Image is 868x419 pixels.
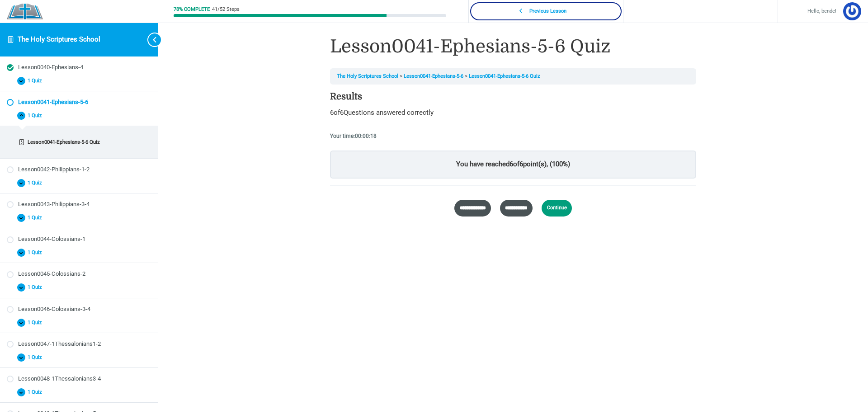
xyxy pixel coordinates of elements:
div: Incomplete [18,139,25,146]
a: Not started Lesson0049-1Thessalonians5 [7,410,151,418]
span: 6 [509,160,513,168]
div: Not started [7,341,14,348]
span: 1 Quiz [25,284,47,291]
a: Not started Lesson0045-Colossians-2 [7,270,151,278]
div: Not started [7,99,14,106]
a: Continue [542,200,572,217]
div: Not started [7,410,14,417]
nav: Breadcrumbs [330,68,696,85]
div: Not started [7,166,14,173]
a: Lesson0041-Ephesians-5-6 [404,73,463,79]
p: of Questions answered correctly [330,107,696,119]
div: Not started [7,236,14,243]
div: Lesson0041-Ephesians-5-6 [18,98,151,107]
span: 00:00:18 [355,133,377,139]
a: Not started Lesson0047-1Thessalonians1-2 [7,340,151,348]
p: Your time: [330,131,696,141]
div: Not started [7,271,14,278]
a: Not started Lesson0044-Colossians-1 [7,235,151,244]
button: 1 Quiz [7,176,151,189]
div: Lesson0041-Ephesians-5-6 Quiz [28,138,146,146]
span: 1 Quiz [25,113,47,119]
div: Lesson0040-Ephesians-4 [18,63,151,72]
button: 1 Quiz [7,351,151,364]
button: 1 Quiz [7,246,151,259]
div: Lesson0046-Colossians-3-4 [18,305,151,314]
span: Hello, bende! [807,7,836,16]
div: Lesson0048-1Thessalonians3-4 [18,375,151,383]
div: 78% Complete [174,7,210,12]
span: 1 Quiz [25,389,47,395]
div: Lesson0047-1Thessalonians1-2 [18,340,151,348]
a: The Holy Scriptures School [337,73,398,79]
div: Completed [7,64,14,71]
button: 1 Quiz [7,316,151,329]
span: 1 Quiz [25,250,47,256]
div: Lesson0044-Colossians-1 [18,235,151,244]
a: Previous Lesson [471,3,621,20]
div: Lesson0042-Philippians-1-2 [18,165,151,174]
span: 1 Quiz [25,320,47,326]
span: 1 Quiz [25,78,47,84]
a: Not started Lesson0042-Philippians-1-2 [7,165,151,174]
h1: Lesson0041-Ephesians-5-6 Quiz [330,34,696,59]
a: Not started Lesson0043-Philippians-3-4 [7,200,151,209]
button: 1 Quiz [7,281,151,294]
span: 6 [330,108,334,117]
span: 1 Quiz [25,215,47,221]
div: Not started [7,201,14,208]
div: Lesson0043-Philippians-3-4 [18,200,151,209]
a: Not started Lesson0048-1Thessalonians3-4 [7,375,151,383]
h4: Results [330,91,696,102]
button: 1 Quiz [7,109,151,122]
span: 6 [340,108,344,117]
div: 41/52 Steps [212,7,240,12]
p: You have reached of point(s), ( ) [330,151,696,179]
div: Lesson0045-Colossians-2 [18,270,151,278]
div: Lesson0049-1Thessalonians5 [18,410,151,418]
a: Lesson0041-Ephesians-5-6 Quiz [469,73,540,79]
button: 1 Quiz [7,74,151,87]
a: Incomplete Lesson0041-Ephesians-5-6 Quiz [10,136,148,149]
span: Previous Lesson [524,8,572,14]
a: Completed Lesson0040-Ephesians-4 [7,63,151,72]
span: 1 Quiz [25,180,47,186]
a: Not started Lesson0046-Colossians-3-4 [7,305,151,314]
button: 1 Quiz [7,212,151,225]
button: 1 Quiz [7,386,151,399]
button: Toggle sidebar navigation [140,23,158,56]
a: The Holy Scriptures School [18,35,100,43]
span: 100% [552,160,568,168]
div: Not started [7,376,14,382]
span: 1 Quiz [25,354,47,361]
span: 6 [519,160,523,168]
a: Not started Lesson0041-Ephesians-5-6 [7,98,151,107]
div: Not started [7,306,14,313]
